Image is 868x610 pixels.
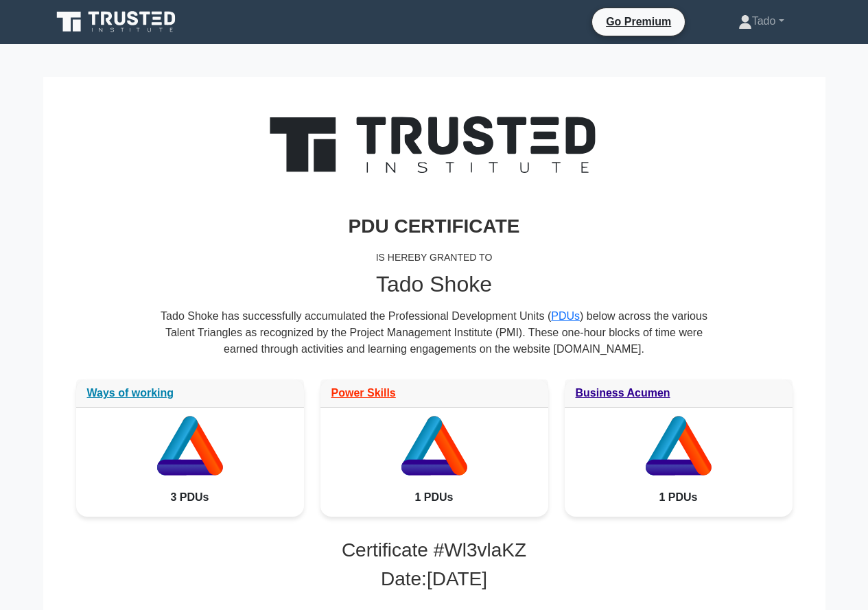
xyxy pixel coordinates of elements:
div: 1 PDUs [320,478,548,517]
h3: PDU CERTIFICATE [76,215,793,238]
div: IS HEREBY GRANTED TO [76,244,793,271]
a: PDUs [551,310,580,322]
div: 3 PDUs [76,478,304,517]
a: Ways of working [87,387,174,399]
a: Power Skills [331,387,396,399]
a: Tado [705,8,817,35]
h3: Wl3vlaKZ [76,539,793,562]
h2: Tado Shoke [76,271,793,297]
div: 1 PDUs [565,478,793,517]
div: Tado Shoke has successfully accumulated the Professional Development Units ( ) below across the v... [160,308,709,368]
a: Go Premium [598,13,679,30]
span: Date: [381,568,427,589]
span: Certificate # [342,539,444,561]
a: Business Acumen [576,387,670,399]
h3: [DATE] [76,567,793,591]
